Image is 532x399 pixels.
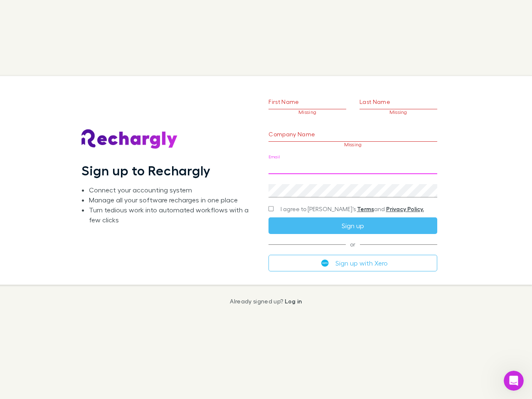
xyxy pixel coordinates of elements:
iframe: Intercom live chat [504,371,524,391]
p: Already signed up? [230,298,302,305]
button: Sign up [268,217,437,234]
p: Missing [268,142,437,148]
a: Log in [285,298,302,305]
button: Sign up with Xero [268,255,437,271]
li: Turn tedious work into automated workflows with a few clicks [89,205,255,225]
p: Missing [360,109,437,115]
p: Missing [268,109,346,115]
a: Privacy Policy. [386,205,424,212]
h1: Sign up to Rechargly [81,163,211,178]
li: Manage all your software recharges in one place [89,195,255,205]
label: Email [268,154,280,160]
span: I agree to [PERSON_NAME]’s and [281,205,424,213]
li: Connect your accounting system [89,185,255,195]
span: or [268,244,437,244]
a: Terms [357,205,374,212]
img: Rechargly's Logo [81,129,178,149]
img: Xero's logo [321,259,329,267]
